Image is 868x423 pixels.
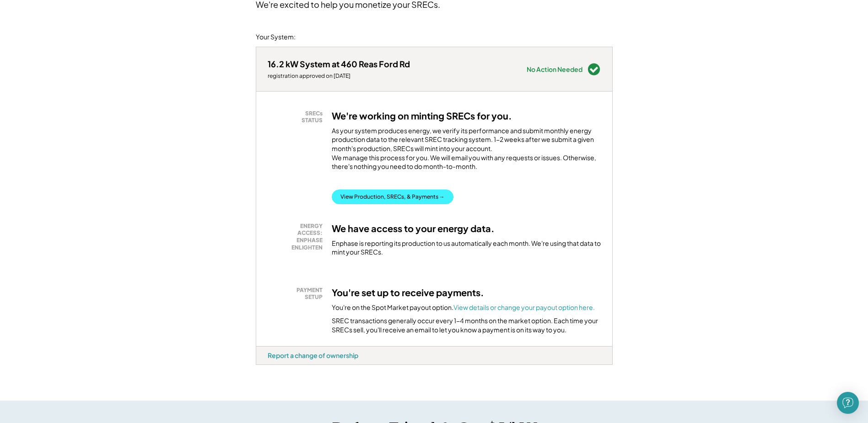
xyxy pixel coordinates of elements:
button: View Production, SRECs, & Payments → [332,190,453,204]
div: You're on the Spot Market payout option. [332,303,595,312]
div: ndindbae - VA Distributed [256,365,288,369]
h3: We have access to your energy data. [332,222,495,234]
div: Enphase is reporting its production to us automatically each month. We're using that data to mint... [332,239,601,257]
div: registration approved on [DATE] [268,72,410,80]
div: Your System: [256,33,296,42]
div: No Action Needed [527,66,582,72]
div: Report a change of ownership [268,351,358,359]
div: 16.2 kW System at 460 Reas Ford Rd [268,59,410,69]
div: As your system produces energy, we verify its performance and submit monthly energy production da... [332,126,601,176]
div: Open Intercom Messenger [837,392,859,414]
div: SREC transactions generally occur every 1-4 months on the market option. Each time your SRECs sel... [332,316,601,334]
a: View details or change your payout option here. [453,303,595,311]
div: SRECs STATUS [272,110,323,124]
h3: You're set up to receive payments. [332,287,484,298]
div: ENERGY ACCESS: ENPHASE ENLIGHTEN [272,222,323,251]
div: PAYMENT SETUP [272,287,323,301]
h3: We're working on minting SRECs for you. [332,110,512,122]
